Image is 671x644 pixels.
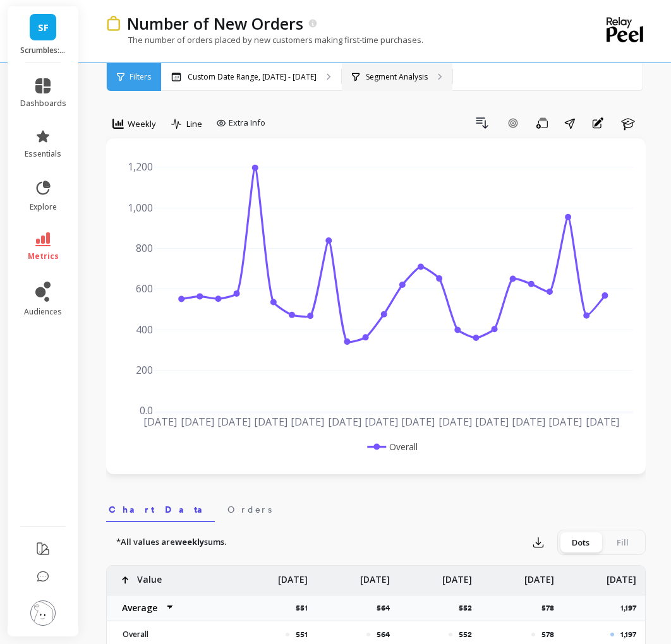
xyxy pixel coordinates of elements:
span: dashboards [20,98,66,109]
p: 552 [459,603,480,613]
p: 1,197 [620,629,636,640]
p: [DATE] [524,566,554,586]
p: Custom Date Range, [DATE] - [DATE] [188,72,317,82]
p: 578 [541,603,562,613]
p: 578 [541,629,554,640]
span: essentials [25,149,61,159]
p: *All values are sums. [116,536,226,549]
p: Overall [115,629,226,640]
nav: Tabs [106,493,646,522]
p: Segment Analysis [366,72,428,82]
p: Value [137,566,162,586]
p: [DATE] [442,566,472,586]
span: metrics [28,251,59,261]
p: 564 [377,603,397,613]
p: [DATE] [360,566,390,586]
span: Chart Data [109,503,212,516]
p: 564 [377,629,390,640]
p: [DATE] [607,566,636,586]
p: The number of orders placed by new customers making first-time purchases. [106,34,423,45]
span: Weekly [128,118,156,130]
p: 551 [296,629,308,640]
p: Scrumbles: Natural Pet Food [20,45,66,56]
p: 551 [296,603,315,613]
span: explore [30,202,57,212]
span: Extra Info [229,117,265,129]
span: Filters [130,72,151,82]
span: Line [186,118,202,130]
span: audiences [24,307,62,317]
div: Dots [560,532,601,552]
strong: weekly [175,536,204,547]
span: Orders [227,503,272,516]
img: header icon [106,16,121,32]
div: Fill [601,532,643,552]
img: profile picture [30,600,56,626]
p: [DATE] [278,566,308,586]
p: 552 [459,629,472,640]
span: SF [38,20,49,35]
p: 1,197 [620,603,644,613]
p: Number of New Orders [127,13,303,34]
